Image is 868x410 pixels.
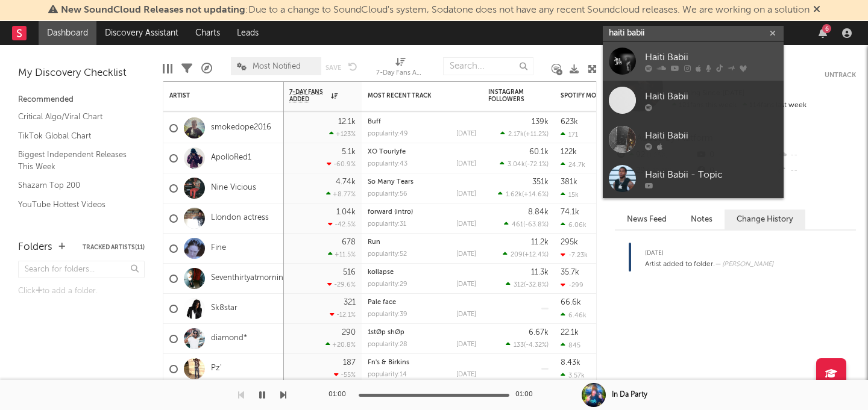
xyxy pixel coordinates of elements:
button: News Feed [615,210,679,229]
a: smokedope2016 [211,123,271,133]
div: [DATE] [456,371,476,378]
a: 1stØp shØp [368,329,404,336]
div: 1stØp shØp [368,329,476,336]
span: Dismiss [813,5,820,15]
a: Haiti Babii [603,120,784,159]
a: Charts [187,21,228,45]
a: So Many Tears [368,179,414,185]
span: Artist added to folder. [645,261,715,268]
a: XO Tourlyfe [368,149,406,155]
div: [DATE] [456,341,476,348]
div: 187 [343,359,356,367]
div: +8.77 % [326,190,356,198]
div: 01:00 [329,388,353,402]
span: 7-Day Fans Added [289,89,328,103]
a: Haiti Babii [603,81,784,120]
button: Tracked Artists(11) [83,244,145,250]
span: 461 [512,222,523,228]
div: 6.06k [561,221,587,229]
div: [DATE] [456,281,476,288]
div: A&R Pipeline [201,51,212,86]
div: 60.1k [529,148,549,156]
div: popularity: 52 [368,251,407,258]
div: 6.67k [529,329,549,337]
div: 11.3k [531,269,549,276]
div: 8.84k [528,208,549,216]
div: Pale face [368,299,476,306]
span: 209 [511,252,523,258]
a: Fn's & Birkins [368,359,409,366]
div: Folders [18,240,52,255]
a: Nine Vicious [211,183,256,193]
div: forward (intro) [368,209,476,216]
div: Filters [181,51,192,86]
a: diamond* [211,334,247,344]
div: 11.2k [531,238,549,246]
div: +11.5 % [328,250,356,258]
div: 295k [561,238,578,246]
button: Change History [725,210,805,229]
div: [DATE] [456,131,476,137]
div: 623k [561,118,578,126]
span: +14.6 % [524,191,547,198]
button: Undo the changes to the current view. [348,61,357,72]
span: Most Notified [253,63,301,70]
input: Search for artists [603,26,784,41]
div: 66.6k [561,299,581,306]
div: Click to add a folder. [18,284,145,299]
div: [DATE] [456,251,476,258]
div: ( ) [506,341,549,349]
div: ( ) [504,220,549,228]
span: : Due to a change to SoundCloud's system, Sodatone does not have any recent Soundcloud releases. ... [61,5,810,15]
div: 12.1k [338,118,356,126]
div: ( ) [500,130,549,138]
div: 321 [344,299,356,306]
div: ( ) [498,190,549,198]
div: ( ) [503,250,549,258]
div: 351k [532,178,549,186]
a: Seventhirtyatmorning [211,273,288,284]
div: Fn's & Birkins [368,359,476,366]
div: Haiti Babii [645,89,778,104]
button: Save [325,64,341,71]
a: Discovery Assistant [96,21,187,45]
input: Search... [443,57,533,75]
div: Artist [169,92,260,99]
div: [DATE] [456,221,476,228]
a: YouTube Hottest Videos [18,198,133,211]
div: Haiti Babii [645,50,778,64]
div: Spotify Monthly Listeners [561,92,651,99]
div: 24.7k [561,161,585,169]
div: 22.1k [561,329,579,337]
a: Leads [228,21,267,45]
div: Run [368,239,476,246]
div: Edit Columns [163,51,172,86]
a: Run [368,239,380,246]
div: popularity: 49 [368,131,408,137]
div: 7-Day Fans Added (7-Day Fans Added) [376,66,424,81]
a: Shazam Top 200 [18,179,133,192]
div: Buff [368,119,476,125]
a: kollapse [368,269,394,276]
span: 2.17k [508,131,524,138]
div: 122k [561,148,577,156]
div: 171 [561,131,578,138]
div: Instagram Followers [488,89,530,103]
div: 290 [342,329,356,337]
span: -4.32 % [526,342,547,349]
a: Buff [368,119,381,125]
div: 8.43k [561,359,580,367]
div: 7-Day Fans Added (7-Day Fans Added) [376,51,424,86]
div: popularity: 56 [368,191,407,197]
a: Pale face [368,299,396,306]
div: popularity: 43 [368,161,407,167]
div: Recommended [18,93,145,107]
div: So Many Tears [368,179,476,185]
div: 3.57k [561,371,585,379]
span: -32.8 % [526,282,547,288]
div: popularity: 14 [368,371,407,378]
a: forward (intro) [368,209,413,216]
div: -42.5 % [328,220,356,228]
div: -55 % [334,371,356,379]
a: Pz' [211,364,222,374]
